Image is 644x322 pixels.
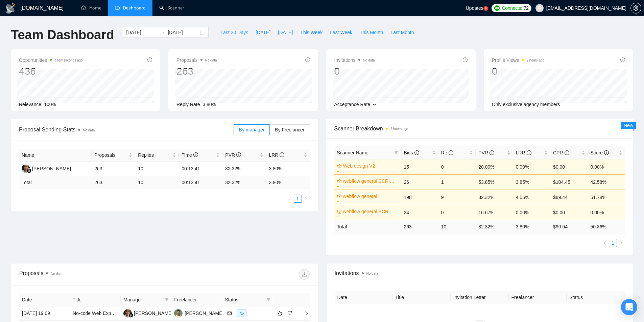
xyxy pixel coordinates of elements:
span: Scanner Name [337,150,368,155]
text: 5 [485,7,487,10]
span: CPR [553,150,569,155]
button: left [601,239,609,247]
img: JR [22,165,30,173]
span: left [603,241,607,245]
img: gigradar-bm.png [27,168,31,173]
span: info-circle [147,57,152,62]
span: 100% [44,102,56,107]
span: -- [373,102,376,107]
div: [PERSON_NAME] [32,165,71,172]
li: Previous Page [286,195,294,203]
input: Start date [126,29,157,36]
th: Freelancer [171,293,222,306]
td: 00:13:41 [179,162,222,176]
img: JR [123,309,132,318]
td: 3.80 % [266,176,310,189]
a: webflow general SCRIPT TEST [343,177,397,185]
span: Reply Rate [176,102,200,107]
span: info-circle [604,150,609,155]
div: 0 [492,65,545,78]
span: Time [182,152,198,158]
span: filter [394,151,398,155]
span: Opportunities [19,56,83,64]
span: Relevance [19,102,41,107]
td: 32.32 % [222,176,266,189]
div: [PERSON_NAME] [185,309,223,317]
img: MS [174,309,183,318]
span: info-circle [193,152,198,157]
span: No data [363,58,375,62]
td: 53.85% [476,174,513,190]
a: 5 [483,6,488,11]
th: Title [392,291,451,304]
span: setting [631,5,641,11]
td: 1 [438,174,476,190]
span: info-circle [280,152,284,157]
td: 32.32% [476,190,513,205]
button: [DATE] [274,27,296,38]
td: 51.78% [588,190,625,205]
div: 436 [19,65,83,78]
span: Replies [138,151,171,159]
td: 24 [401,205,438,220]
th: Name [19,149,92,162]
a: setting [630,5,641,11]
span: info-circle [620,57,625,62]
span: like [278,311,282,316]
a: homeHome [81,5,101,11]
a: Web design V2 [343,162,397,170]
span: info-circle [414,150,419,155]
td: 15 [401,159,438,174]
span: PVR [225,152,241,158]
span: info-circle [463,57,468,62]
span: dashboard [115,5,120,10]
span: By Freelancer [275,127,304,132]
a: JR[PERSON_NAME] [22,166,71,171]
a: searchScanner [159,5,184,11]
div: [PERSON_NAME] [134,309,173,317]
span: crown [337,209,342,214]
span: [DATE] [256,29,270,36]
span: LRR [269,152,284,158]
a: JR[PERSON_NAME] [123,310,173,316]
td: 3.80 % [513,220,550,233]
span: This Week [300,29,323,36]
button: right [302,195,310,203]
span: Proposal Sending Stats [19,125,234,134]
td: 00:13:41 [179,176,222,189]
span: Proposals [94,151,127,159]
span: filter [165,298,169,302]
td: 0 [438,159,476,174]
span: 3.80% [203,102,216,107]
li: 1 [609,239,617,247]
time: 2 hours ago [526,58,544,62]
td: $0.00 [550,159,588,174]
td: 198 [401,190,438,205]
li: Previous Page [601,239,609,247]
a: No-code Web Expert for Ultra-Fast SEO Websites (€200 per project) + Ads Setup - FRENCH SPEAKING ONLy [73,311,306,316]
input: End date [168,29,198,36]
span: left [288,197,292,201]
span: This Month [360,29,383,36]
button: left [286,195,294,203]
span: eye [240,311,244,315]
a: 1 [609,239,617,247]
span: Only exclusive agency members [492,102,560,107]
td: 26 [401,174,438,190]
span: Status [225,296,263,303]
span: filter [393,148,400,158]
li: Next Page [302,195,310,203]
span: Re [441,150,453,155]
td: 0.00% [513,205,550,220]
button: Last Month [387,27,418,38]
h1: Team Dashboard [11,27,114,43]
td: 10 [438,220,476,233]
span: Score [591,150,609,155]
td: 50.86 % [588,220,625,233]
span: Last Week [330,29,352,36]
td: 3.85% [513,174,550,190]
span: PVR [478,150,494,155]
th: Manager [121,293,171,306]
td: 10 [135,176,179,189]
td: $89.44 [550,190,588,205]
